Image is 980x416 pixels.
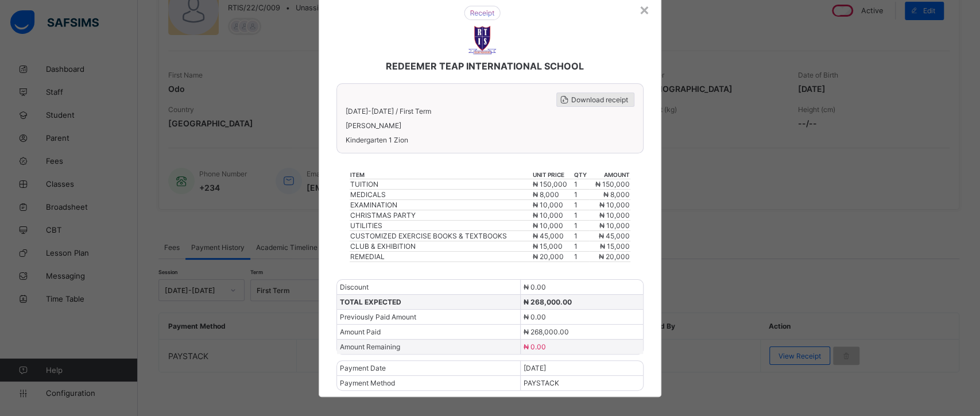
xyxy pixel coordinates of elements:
[350,211,532,219] div: CHRISTMAS PARTY
[524,379,559,387] span: PAYSTACK
[533,252,564,261] span: ₦ 20,000
[574,210,590,221] td: 1
[574,252,590,262] td: 1
[533,211,563,219] span: ₦ 10,000
[524,298,572,306] span: ₦ 268,000.00
[532,171,574,179] th: unit price
[524,342,546,351] span: ₦ 0.00
[524,313,546,321] span: ₦ 0.00
[340,283,369,291] span: Discount
[350,252,532,261] div: REMEDIAL
[533,190,559,199] span: ₦ 8,000
[599,211,630,219] span: ₦ 10,000
[386,60,584,72] span: REDEEMER TEAP INTERNATIONAL SCHOOL
[600,242,630,251] span: ₦ 15,000
[340,298,401,306] span: TOTAL EXPECTED
[574,231,590,241] td: 1
[350,242,532,251] div: CLUB & EXHIBITION
[350,232,532,240] div: CUSTOMIZED EXERCISE BOOKS & TEXTBOOKS
[350,201,532,209] div: EXAMINATION
[464,6,501,20] img: receipt.26f346b57495a98c98ef9b0bc63aa4d8.svg
[599,252,630,261] span: ₦ 20,000
[574,190,590,200] td: 1
[533,232,564,240] span: ₦ 45,000
[340,342,400,351] span: Amount Remaining
[533,221,563,230] span: ₦ 10,000
[595,180,630,188] span: ₦ 150,000
[589,171,630,179] th: amount
[346,107,431,115] span: [DATE]-[DATE] / First Term
[574,241,590,252] td: 1
[350,190,532,199] div: MEDICALS
[350,221,532,230] div: UTILITIES
[340,379,395,387] span: Payment Method
[599,232,630,240] span: ₦ 45,000
[533,180,567,188] span: ₦ 150,000
[533,242,563,251] span: ₦ 15,000
[571,95,628,104] span: Download receipt
[599,221,630,230] span: ₦ 10,000
[574,200,590,210] td: 1
[340,313,416,321] span: Previously Paid Amount
[468,26,497,55] img: REDEEMER TEAP INTERNATIONAL SCHOOL
[346,136,634,144] span: Kindergarten 1 Zion
[340,328,381,336] span: Amount Paid
[603,190,630,199] span: ₦ 8,000
[350,180,532,188] div: TUITION
[599,201,630,209] span: ₦ 10,000
[350,171,532,179] th: item
[346,121,634,130] span: [PERSON_NAME]
[524,328,569,336] span: ₦ 268,000.00
[524,364,546,372] span: [DATE]
[574,179,590,190] td: 1
[524,283,546,291] span: ₦ 0.00
[574,221,590,231] td: 1
[533,201,563,209] span: ₦ 10,000
[340,364,386,372] span: Payment Date
[574,171,590,179] th: qty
